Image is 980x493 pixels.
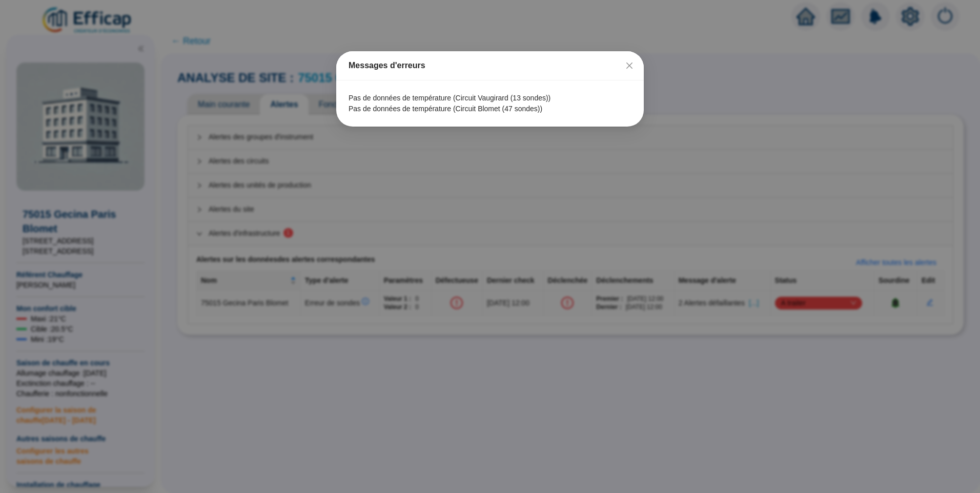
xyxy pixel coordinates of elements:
div: Messages d'erreurs [349,59,631,72]
button: Close [621,57,638,74]
span: Pas de données de température (Circuit Blomet (47 sondes)) [349,104,631,114]
span: Pas de données de température (Circuit Vaugirard (13 sondes)) [349,93,631,104]
span: Fermer [621,61,638,70]
span: close [625,61,634,70]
